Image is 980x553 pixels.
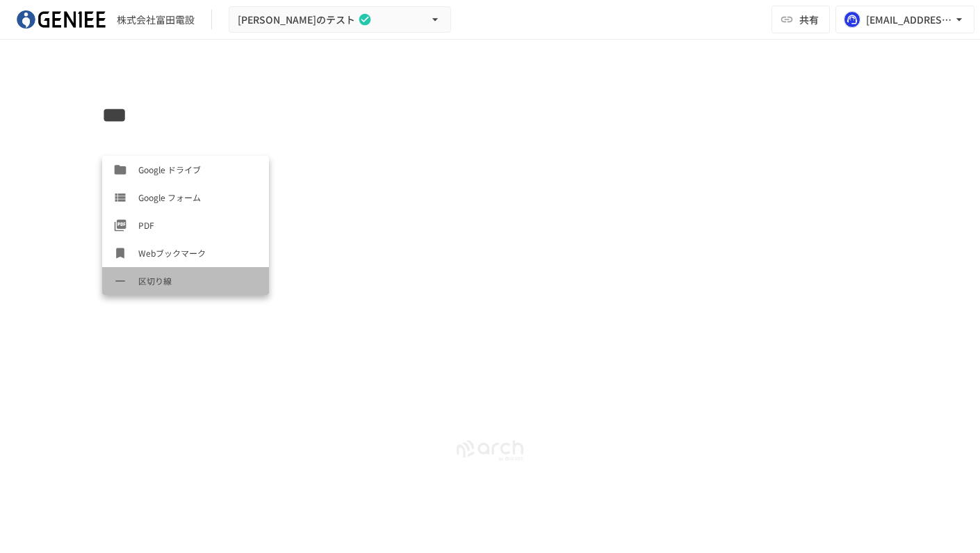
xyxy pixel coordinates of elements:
[835,6,974,33] button: [EMAIL_ADDRESS][DOMAIN_NAME]
[138,246,258,259] span: Webブックマーク
[229,6,451,33] button: [PERSON_NAME]のテスト
[799,12,819,27] span: 共有
[138,163,258,176] span: Google ドライブ
[117,13,195,27] div: 株式会社富田電設
[17,8,106,31] img: mDIuM0aA4TOBKl0oB3pspz7XUBGXdoniCzRRINgIxkl
[866,11,952,29] div: [EMAIL_ADDRESS][DOMAIN_NAME]
[238,11,355,29] span: [PERSON_NAME]のテスト
[138,274,258,287] span: 区切り線
[138,218,258,232] span: PDF
[138,191,258,204] span: Google フォーム
[771,6,830,33] button: 共有
[102,138,878,157] div: Typeahead menu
